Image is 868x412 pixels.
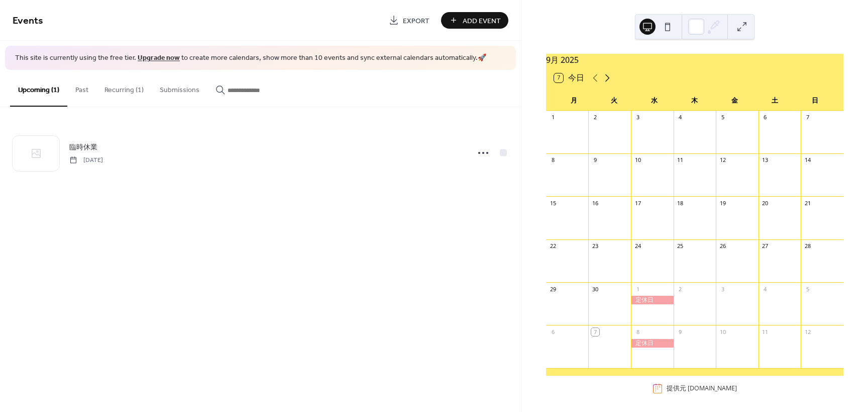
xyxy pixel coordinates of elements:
div: 2 [677,285,684,293]
div: 11 [762,328,769,336]
div: 定休日 [631,339,674,348]
div: 9月 2025 [546,54,843,66]
button: 7今日 [551,71,588,85]
div: 28 [804,242,811,250]
div: 21 [804,199,811,207]
div: 29 [549,285,557,293]
div: 12 [719,156,726,164]
div: 6 [762,114,769,121]
div: 土 [755,91,795,111]
span: Export [403,16,429,26]
div: 8 [634,328,641,336]
span: [DATE] [69,155,103,164]
div: 10 [634,156,641,164]
div: 7 [804,114,811,121]
button: Upcoming (1) [10,70,67,107]
a: [DOMAIN_NAME] [688,384,737,392]
div: 1 [634,285,641,293]
div: 金 [715,91,755,111]
div: 5 [804,285,811,293]
span: Events [13,11,43,31]
div: 30 [591,285,599,293]
div: 水 [634,91,675,111]
a: Upgrade now [138,51,180,65]
div: 14 [804,156,811,164]
div: 9 [591,156,599,164]
div: 22 [549,242,557,250]
div: 日 [795,91,835,111]
button: Add Event [441,12,508,29]
div: 8 [549,156,557,164]
div: 10 [719,328,726,336]
div: 3 [719,285,726,293]
div: 7 [591,328,599,336]
div: 15 [549,199,557,207]
span: This site is currently using the free tier. to create more calendars, show more than 10 events an... [15,53,486,63]
div: 19 [719,199,726,207]
div: 6 [549,328,557,336]
div: 27 [762,242,769,250]
a: Export [381,12,437,29]
div: 9 [677,328,684,336]
div: 定休日 [631,296,674,304]
div: 2 [591,114,599,121]
button: Recurring (1) [96,70,152,106]
button: Past [67,70,96,106]
div: 5 [719,114,726,121]
span: Add Event [463,16,501,26]
div: 1 [549,114,557,121]
div: 24 [634,242,641,250]
div: 提供元 [667,384,737,393]
div: 4 [762,285,769,293]
div: 11 [677,156,684,164]
a: 臨時休業 [69,141,97,153]
div: 18 [677,199,684,207]
div: 13 [762,156,769,164]
div: 17 [634,199,641,207]
div: 木 [675,91,715,111]
div: 23 [591,242,599,250]
button: Submissions [152,70,207,106]
div: 12 [804,328,811,336]
div: 26 [719,242,726,250]
div: 16 [591,199,599,207]
div: 火 [594,91,634,111]
div: 4 [677,114,684,121]
div: 月 [554,91,594,111]
div: 25 [677,242,684,250]
span: 臨時休業 [69,142,97,152]
div: 3 [634,114,641,121]
div: 20 [762,199,769,207]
